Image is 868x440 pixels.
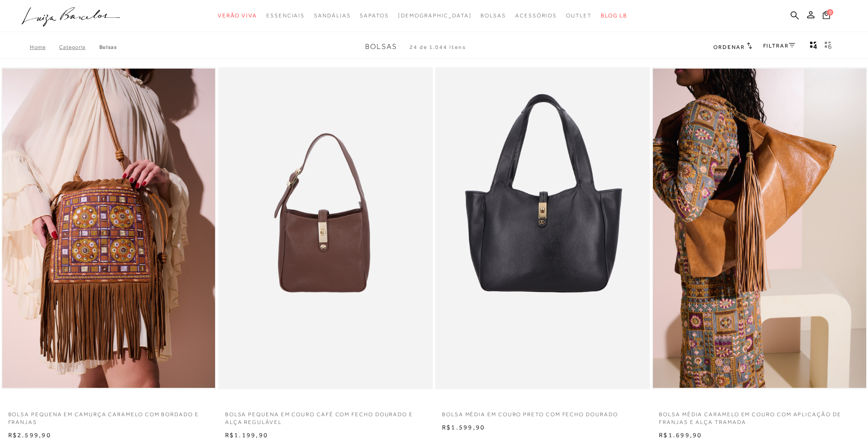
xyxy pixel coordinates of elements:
[713,44,744,50] span: Ordenar
[515,12,557,19] span: Acessórios
[763,43,795,49] a: FILTRAR
[480,12,506,19] span: Bolsas
[99,44,117,50] a: Bolsas
[515,7,557,24] a: noSubCategoriesText
[410,44,466,50] span: 24 de 1.044 itens
[435,405,650,419] a: BOLSA MÉDIA EM COURO PRETO COM FECHO DOURADO
[436,69,649,388] img: BOLSA MÉDIA EM COURO PRETO COM FECHO DOURADO
[652,405,867,426] a: BOLSA MÉDIA CARAMELO EM COURO COM APLICAÇÃO DE FRANJAS E ALÇA TRAMADA
[218,12,257,19] span: Verão Viva
[820,10,833,22] button: 0
[807,41,820,53] button: Mostrar 4 produtos por linha
[566,7,592,24] a: noSubCategoriesText
[601,12,627,19] span: BLOG LB
[653,69,866,388] a: BOLSA MÉDIA CARAMELO EM COURO COM APLICAÇÃO DE FRANJAS E ALÇA TRAMADA BOLSA MÉDIA CARAMELO EM COU...
[398,12,472,19] span: [DEMOGRAPHIC_DATA]
[398,7,472,24] a: noSubCategoriesText
[314,12,350,19] span: Sandálias
[822,41,835,53] button: gridText6Desc
[30,44,59,50] a: Home
[1,405,216,426] a: BOLSA PEQUENA EM CAMURÇA CARAMELO COM BORDADO E FRANJAS
[659,431,702,439] span: R$1.699,90
[225,431,268,439] span: R$1.199,90
[59,44,99,50] a: Categoria
[218,405,433,426] a: BOLSA PEQUENA EM COURO CAFÉ COM FECHO DOURADO E ALÇA REGULÁVEL
[480,7,506,24] a: noSubCategoriesText
[360,7,388,24] a: noSubCategoriesText
[218,7,257,24] a: noSubCategoriesText
[436,69,649,388] a: BOLSA MÉDIA EM COURO PRETO COM FECHO DOURADO BOLSA MÉDIA EM COURO PRETO COM FECHO DOURADO
[8,431,51,439] span: R$2.599,90
[653,69,866,388] img: BOLSA MÉDIA CARAMELO EM COURO COM APLICAÇÃO DE FRANJAS E ALÇA TRAMADA
[266,12,305,19] span: Essenciais
[601,7,627,24] a: BLOG LB
[442,424,485,431] span: R$1.599,90
[360,12,388,19] span: Sapatos
[365,43,397,51] span: Bolsas
[566,12,592,19] span: Outlet
[2,69,215,388] a: BOLSA PEQUENA EM CAMURÇA CARAMELO COM BORDADO E FRANJAS BOLSA PEQUENA EM CAMURÇA CARAMELO COM BOR...
[219,69,432,388] a: BOLSA PEQUENA EM COURO CAFÉ COM FECHO DOURADO E ALÇA REGULÁVEL BOLSA PEQUENA EM COURO CAFÉ COM FE...
[219,69,432,388] img: BOLSA PEQUENA EM COURO CAFÉ COM FECHO DOURADO E ALÇA REGULÁVEL
[314,7,350,24] a: noSubCategoriesText
[266,7,305,24] a: noSubCategoriesText
[827,9,833,16] span: 0
[2,69,215,388] img: BOLSA PEQUENA EM CAMURÇA CARAMELO COM BORDADO E FRANJAS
